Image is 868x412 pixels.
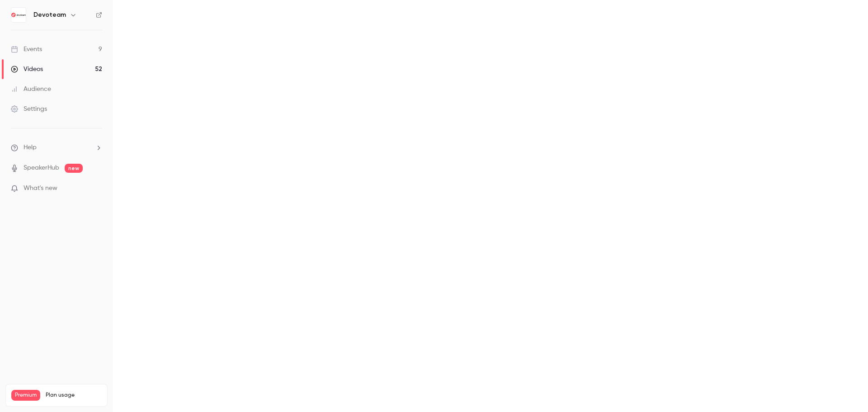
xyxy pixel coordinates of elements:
[91,185,102,193] iframe: Noticeable Trigger
[11,104,47,114] div: Settings
[11,85,51,94] div: Audience
[11,143,102,152] li: help-dropdown-opener
[24,143,37,152] span: Help
[24,163,59,173] a: SpeakerHub
[11,8,26,22] img: Devoteam
[46,392,102,399] span: Plan usage
[11,390,40,401] span: Premium
[24,184,57,193] span: What's new
[65,164,83,173] span: new
[11,65,43,74] div: Videos
[33,10,66,19] h6: Devoteam
[11,45,42,54] div: Events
